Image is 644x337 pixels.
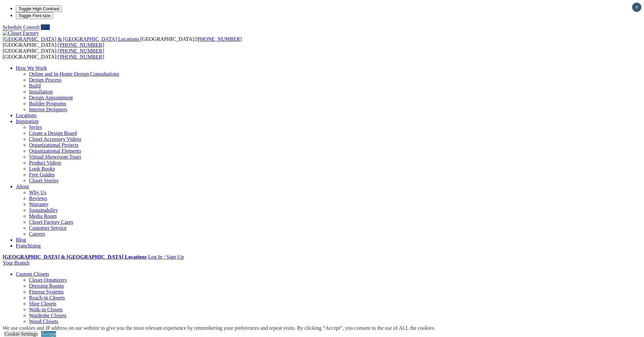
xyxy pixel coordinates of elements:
[29,77,61,83] a: Design Process
[148,254,183,260] a: Log In / Sign Up
[3,24,40,30] a: Schedule Consult
[29,107,67,112] a: Interior Designers
[16,184,29,189] a: About
[29,283,64,289] a: Dressing Rooms
[3,254,147,260] a: [GEOGRAPHIC_DATA] & [GEOGRAPHIC_DATA] Locations
[29,101,66,106] a: Builder Programs
[29,289,64,295] a: Finesse Systems
[29,231,45,237] a: Careers
[16,243,41,248] a: Franchising
[16,5,62,12] button: Toggle High Contrast
[29,313,67,318] a: Wardrobe Closets
[29,136,81,142] a: Closet Accessory Videos
[3,30,39,36] img: Closet Factory
[29,154,81,160] a: Virtual Showroom Tours
[29,301,56,306] a: Shoe Closets
[29,219,73,225] a: Closet Factory Cares
[58,42,104,48] a: [PHONE_NUMBER]
[29,277,67,283] a: Closet Organizers
[29,148,81,154] a: Organizational Elements
[16,118,39,124] a: Inspiration
[16,12,53,19] button: Toggle Font size
[16,271,49,277] a: Custom Closets
[16,65,47,71] a: How We Work
[29,130,77,136] a: Create a Design Board
[18,6,59,11] span: Toggle High Contrast
[16,237,26,243] a: Blog
[195,36,241,42] a: [PHONE_NUMBER]
[29,178,58,183] a: Closet Stories
[29,295,65,300] a: Reach-in Closets
[29,160,61,166] a: Product Videos
[3,36,139,42] span: [GEOGRAPHIC_DATA] & [GEOGRAPHIC_DATA] Locations
[29,124,42,130] a: Styles
[29,307,63,312] a: Walk-in Closets
[29,213,57,219] a: Media Room
[29,190,46,195] a: Why Us
[3,36,242,48] span: [GEOGRAPHIC_DATA]: [GEOGRAPHIC_DATA]:
[29,95,73,100] a: Design Appointment
[29,71,119,77] a: Online and In-Home Design Consultations
[29,89,53,94] a: Installation
[29,201,48,207] a: Warranty
[41,331,56,337] a: Accept
[29,142,78,148] a: Organizational Projects
[29,207,58,213] a: Sustainability
[29,166,55,171] a: Look Books
[29,195,47,201] a: Reviews
[3,260,29,266] a: Your Branch
[58,48,104,54] a: [PHONE_NUMBER]
[58,54,104,60] a: [PHONE_NUMBER]
[3,36,140,42] a: [GEOGRAPHIC_DATA] & [GEOGRAPHIC_DATA] Locations
[16,113,37,118] a: Locations
[16,324,43,330] a: Home Office
[4,331,38,337] a: Cookie Settings
[29,83,41,89] a: Build
[29,225,67,231] a: Customer Service
[18,13,50,18] span: Toggle Font size
[29,319,58,324] a: Wood Closets
[3,48,104,60] span: [GEOGRAPHIC_DATA]: [GEOGRAPHIC_DATA]:
[3,325,435,331] div: We use cookies and IP address on our website to give you the most relevant experience by remember...
[29,172,55,177] a: Free Guides
[41,24,50,30] a: Call
[632,3,641,12] button: Close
